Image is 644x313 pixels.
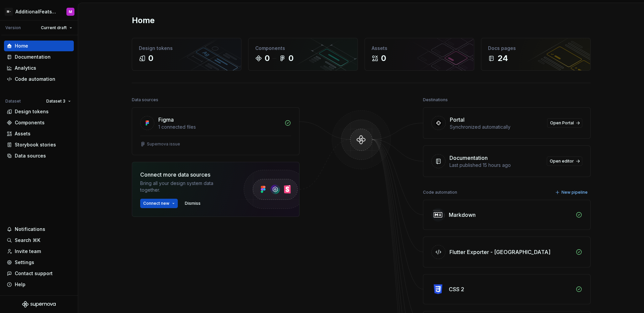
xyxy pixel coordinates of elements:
a: Settings [4,257,74,268]
a: Docs pages24 [481,38,591,71]
button: Connect new [140,199,178,208]
button: Help [4,279,74,290]
div: Last published 15 hours ago [449,162,543,169]
div: CSS 2 [449,285,464,293]
div: Portal [450,116,465,124]
div: Flutter Exporter - [GEOGRAPHIC_DATA] [449,248,550,256]
div: Code automation [423,188,457,197]
span: Dismiss [185,201,201,206]
div: Design tokens [15,108,49,115]
a: Design tokens [4,106,74,117]
div: Destinations [423,95,448,105]
button: Current draft [38,23,75,33]
button: Contact support [4,268,74,279]
a: Figma1 connected filesSupernova issue [132,107,300,155]
div: Settings [15,259,34,266]
a: Code automation [4,74,74,84]
div: Components [255,45,351,52]
div: Supernova issue [147,141,180,147]
div: 24 [497,53,508,64]
div: Data sources [132,95,158,105]
div: Notifications [15,226,45,233]
div: Home [15,43,28,49]
div: Design tokens [139,45,234,52]
div: Analytics [15,65,36,71]
div: Dataset [5,99,21,104]
button: New pipeline [553,188,591,197]
div: Synchronized automatically [450,124,543,130]
span: Dataset 3 [46,99,65,104]
div: Code automation [15,76,55,82]
a: Invite team [4,246,74,257]
a: Design tokens0 [132,38,241,71]
a: Home [4,41,74,51]
div: Connect more data sources [140,171,231,179]
div: 0 [381,53,386,64]
span: Open Portal [550,120,574,126]
div: Components [15,119,45,126]
div: Documentation [15,54,51,60]
div: M- [5,8,13,16]
a: Components00 [248,38,358,71]
a: Analytics [4,63,74,73]
div: Figma [158,116,174,124]
div: Version [5,25,21,30]
div: Help [15,281,25,288]
a: Storybook stories [4,139,74,150]
div: 0 [148,53,153,64]
a: Assets0 [365,38,474,71]
h2: Home [132,15,155,26]
button: M-AdditionalFeatsTestM [1,4,76,19]
span: Current draft [41,25,67,30]
a: Assets [4,128,74,139]
a: Open Portal [547,118,582,128]
div: Contact support [15,270,53,277]
span: Open editor [550,159,574,164]
div: Search ⌘K [15,237,40,244]
div: Assets [15,130,31,137]
a: Documentation [4,52,74,62]
div: Docs pages [488,45,584,52]
span: New pipeline [561,190,588,195]
span: Connect new [143,201,169,206]
button: Dismiss [182,199,204,208]
div: Documentation [449,154,488,162]
button: Notifications [4,224,74,235]
div: 0 [288,53,293,64]
div: 1 connected files [158,124,280,130]
div: Assets [372,45,467,52]
div: Bring all your design system data together. [140,180,231,193]
div: AdditionalFeatsTest [15,8,58,15]
button: Dataset 3 [43,97,74,106]
svg: Supernova Logo [22,301,56,308]
div: Invite team [15,248,41,255]
div: Markdown [449,211,476,219]
div: M [69,9,72,14]
div: Data sources [15,152,46,159]
a: Components [4,117,74,128]
a: Open editor [547,156,582,166]
a: Data sources [4,150,74,161]
button: Search ⌘K [4,235,74,246]
div: Storybook stories [15,141,56,148]
div: 0 [265,53,270,64]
